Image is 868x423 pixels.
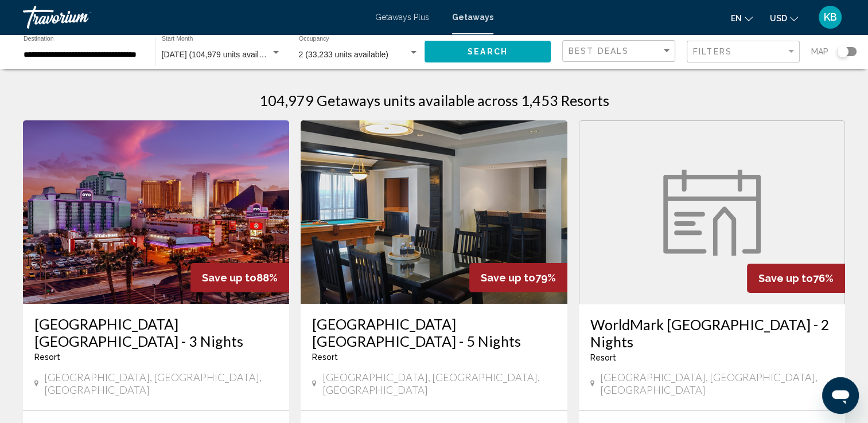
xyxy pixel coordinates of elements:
a: [GEOGRAPHIC_DATA] [GEOGRAPHIC_DATA] - 3 Nights [34,315,278,350]
span: Map [811,44,828,60]
a: Getaways Plus [375,13,429,22]
button: User Menu [815,5,845,29]
img: week.svg [663,170,761,256]
button: Filter [687,40,800,64]
img: RM79I01X.jpg [301,120,567,304]
span: Save up to [202,272,256,284]
span: 2 (33,233 units available) [299,50,388,59]
span: Resort [34,352,60,362]
span: [GEOGRAPHIC_DATA], [GEOGRAPHIC_DATA], [GEOGRAPHIC_DATA] [600,371,834,396]
a: [GEOGRAPHIC_DATA] [GEOGRAPHIC_DATA] - 5 Nights [312,315,555,350]
span: en [731,14,742,23]
span: [GEOGRAPHIC_DATA], [GEOGRAPHIC_DATA], [GEOGRAPHIC_DATA] [322,371,556,396]
button: Search [425,41,551,62]
a: Travorium [23,6,364,29]
img: RM79E01X.jpg [23,120,289,304]
mat-select: Sort by [569,46,672,56]
span: USD [770,14,787,23]
span: Filters [693,47,732,56]
h1: 104,979 Getaways units available across 1,453 Resorts [259,92,609,109]
span: [GEOGRAPHIC_DATA], [GEOGRAPHIC_DATA], [GEOGRAPHIC_DATA] [44,371,278,396]
span: Search [468,48,508,57]
button: Change language [731,10,753,26]
a: Getaways [452,13,493,22]
span: Resort [312,352,338,362]
span: Resort [590,353,616,362]
button: Change currency [770,10,798,26]
a: WorldMark [GEOGRAPHIC_DATA] - 2 Nights [590,316,834,350]
span: [DATE] (104,979 units available) [162,50,277,59]
span: Best Deals [569,46,629,56]
iframe: Button to launch messaging window [822,377,859,414]
div: 79% [469,263,567,292]
div: 88% [190,263,289,292]
div: 76% [747,264,845,293]
span: Save up to [481,272,535,284]
span: KB [824,11,837,23]
span: Save up to [758,272,813,284]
